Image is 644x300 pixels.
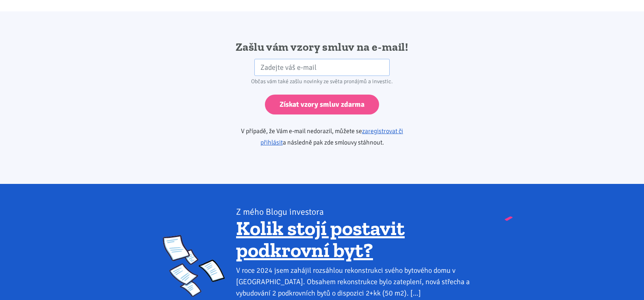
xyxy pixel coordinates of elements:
[236,206,481,218] div: Z mého Blogu investora
[236,216,405,262] a: Kolik stojí postavit podkrovní byt?
[265,95,379,114] input: Získat vzory smluv zdarma
[218,40,426,54] h2: Zašlu vám vzory smluv na e-mail!
[254,59,390,76] input: Zadejte váš e-mail
[218,76,426,87] div: Občas vám také zašlu novinky ze světa pronájmů a investic.
[218,125,426,148] p: V případě, že Vám e-mail nedorazil, můžete se a následně pak zde smlouvy stáhnout.
[236,265,481,299] div: V roce 2024 jsem zahájil rozsáhlou rekonstrukci svého bytového domu v [GEOGRAPHIC_DATA]. Obsahem ...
